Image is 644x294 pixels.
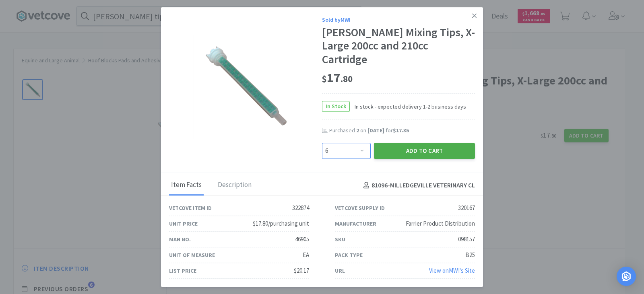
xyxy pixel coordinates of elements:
div: Unit of Measure [169,251,215,259]
div: Farrier Product Distribution [406,219,475,228]
span: $ [322,73,327,84]
div: 098157 [458,234,475,244]
div: Open Intercom Messenger [617,267,636,286]
div: Manufacturer [335,219,376,228]
span: In Stock [322,101,349,111]
a: View onMWI's Site [429,267,475,274]
img: d9f0761dea7d41fc80615a12b7a7765b_320167.png [193,35,298,139]
div: 46905 [295,234,309,244]
span: 2 [356,127,359,134]
h4: 81096 - MILLEDGEVILLE VETERINARY CL [360,180,475,191]
div: [PERSON_NAME] Mixing Tips, X-Large 200cc and 210cc Cartridge [322,26,475,66]
span: . 80 [341,73,353,84]
div: 322874 [292,203,309,213]
div: Unit Price [169,219,198,228]
span: 17 [322,70,353,86]
div: Man No. [169,235,191,244]
span: [DATE] [367,127,384,134]
div: $20.17 [294,266,309,275]
div: 320167 [458,203,475,213]
div: URL [335,266,345,275]
div: Description [216,175,254,195]
div: $17.80/purchasing unit [253,219,309,228]
div: Vetcove Supply ID [335,204,385,212]
div: Pack Type [335,251,363,259]
div: Purchased on for [329,127,475,135]
div: Sold by MWI [322,15,475,24]
span: $17.35 [393,127,409,134]
div: SKU [335,235,345,244]
div: List Price [169,266,196,275]
span: In stock - expected delivery 1-2 business days [350,102,466,111]
div: EA [303,250,309,260]
div: Vetcove Item ID [169,204,212,212]
button: Add to Cart [374,143,475,159]
div: Item Facts [169,175,204,195]
div: B25 [465,250,475,260]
